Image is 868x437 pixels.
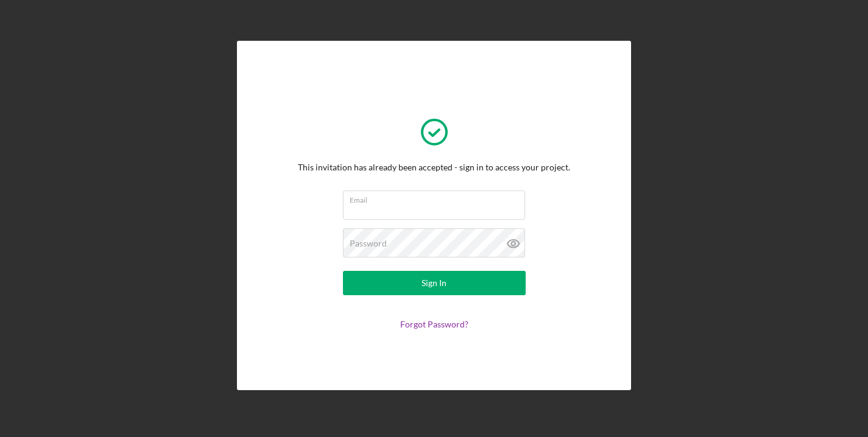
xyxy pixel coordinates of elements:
div: This invitation has already been accepted - sign in to access your project. [298,163,570,172]
a: Forgot Password? [400,319,468,329]
div: Sign In [422,271,446,295]
label: Email [350,191,525,205]
button: Sign In [343,271,526,295]
label: Password [350,239,387,248]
